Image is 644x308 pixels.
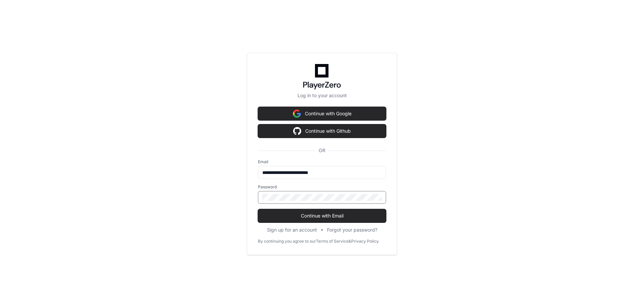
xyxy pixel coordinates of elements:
[258,209,386,223] button: Continue with Email
[258,239,316,244] div: By continuing you agree to our
[258,159,386,165] label: Email
[348,239,351,244] div: &
[258,92,386,99] p: Log in to your account
[258,212,386,219] span: Continue with Email
[293,124,301,138] img: Sign in with google
[258,124,386,138] button: Continue with Github
[316,239,348,244] a: Terms of Service
[351,239,379,244] a: Privacy Policy.
[293,107,301,120] img: Sign in with google
[258,184,386,190] label: Password
[327,227,377,233] button: Forgot your password?
[316,147,328,154] span: OR
[267,227,317,233] button: Sign up for an account
[258,107,386,120] button: Continue with Google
